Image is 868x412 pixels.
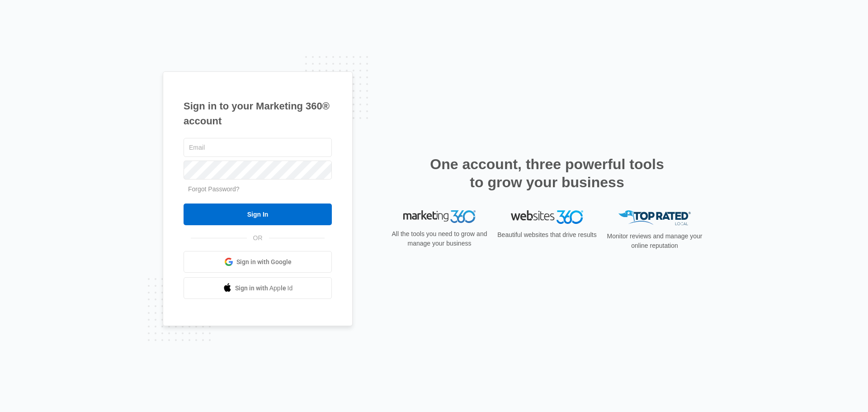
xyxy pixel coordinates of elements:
[403,210,476,223] img: Marketing 360
[389,229,490,248] p: All the tools you need to grow and manage your business
[235,284,293,293] span: Sign in with Apple Id
[184,251,332,273] a: Sign in with Google
[184,99,332,128] h1: Sign in to your Marketing 360® account
[188,185,240,193] a: Forgot Password?
[604,232,705,251] p: Monitor reviews and manage your online reputation
[427,155,667,191] h2: One account, three powerful tools to grow your business
[618,210,691,225] img: Top Rated Local
[184,204,332,225] input: Sign In
[184,277,332,299] a: Sign in with Apple Id
[184,138,332,157] input: Email
[247,233,269,243] span: OR
[511,210,583,223] img: Websites 360
[236,257,292,267] span: Sign in with Google
[496,230,598,240] p: Beautiful websites that drive results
